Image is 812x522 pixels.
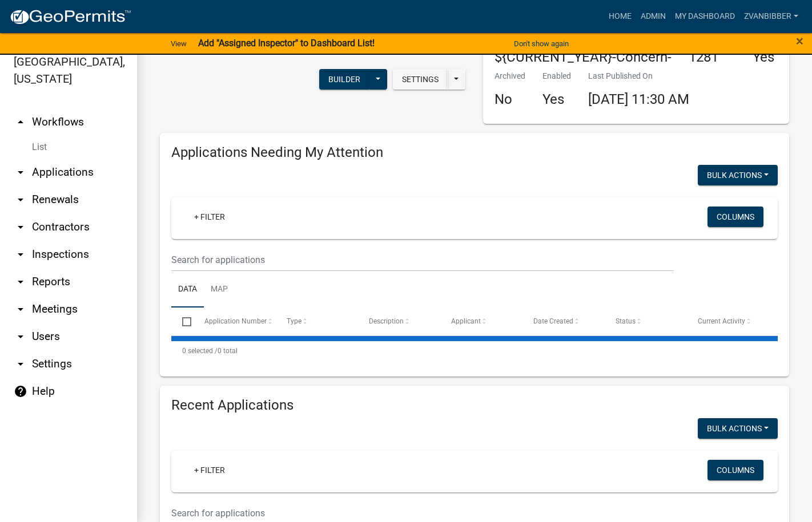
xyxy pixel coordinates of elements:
i: arrow_drop_down [14,193,27,207]
datatable-header-cell: Date Created [522,307,605,335]
button: Columns [708,207,763,227]
datatable-header-cell: Current Activity [687,307,769,335]
a: My Dashboard [670,6,739,27]
button: Bulk Actions [698,165,778,185]
a: zvanbibber [739,6,803,27]
h4: No [495,91,525,108]
i: help [14,385,27,398]
button: Don't show again [509,34,573,53]
span: 0 selected / [182,347,218,355]
span: [DATE] 11:30 AM [588,91,689,107]
a: + Filter [185,207,234,227]
datatable-header-cell: Status [605,307,687,335]
span: Application Number [204,317,267,325]
button: Bulk Actions [698,418,778,439]
i: arrow_drop_down [14,248,27,261]
a: View [166,34,191,53]
i: arrow_drop_down [14,330,27,343]
datatable-header-cell: Applicant [440,307,522,335]
h4: 1281 [689,49,735,66]
i: arrow_drop_down [14,357,27,371]
span: Description [369,317,404,325]
h4: Yes [542,91,571,108]
a: Data [171,272,204,308]
button: Settings [393,69,448,90]
i: arrow_drop_down [14,220,27,234]
h4: ${CURRENT_YEAR}-Concern- [495,49,672,66]
a: + Filter [185,460,234,480]
a: Home [604,6,636,27]
datatable-header-cell: Description [358,307,440,335]
input: Search for applications [171,248,674,272]
button: Columns [708,460,763,480]
span: × [796,33,803,49]
strong: Add "Assigned Inspector" to Dashboard List! [198,38,375,48]
span: Status [616,317,636,325]
span: Applicant [451,317,481,325]
i: arrow_drop_up [14,115,27,129]
h4: Yes [753,49,774,66]
i: arrow_drop_down [14,302,27,316]
div: 0 total [171,337,778,365]
h4: Applications Needing My Attention [171,144,778,161]
datatable-header-cell: Type [275,307,357,335]
h4: Recent Applications [171,397,778,414]
span: Date Created [533,317,573,325]
span: Current Activity [698,317,745,325]
p: Enabled [542,70,571,82]
a: Map [204,272,235,308]
datatable-header-cell: Select [171,307,193,335]
button: Close [796,34,803,48]
p: Last Published On [588,70,689,82]
button: Builder [319,69,369,90]
datatable-header-cell: Application Number [193,307,275,335]
a: Admin [636,6,670,27]
i: arrow_drop_down [14,275,27,289]
p: Archived [495,70,525,82]
i: arrow_drop_down [14,165,27,179]
span: Type [287,317,302,325]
